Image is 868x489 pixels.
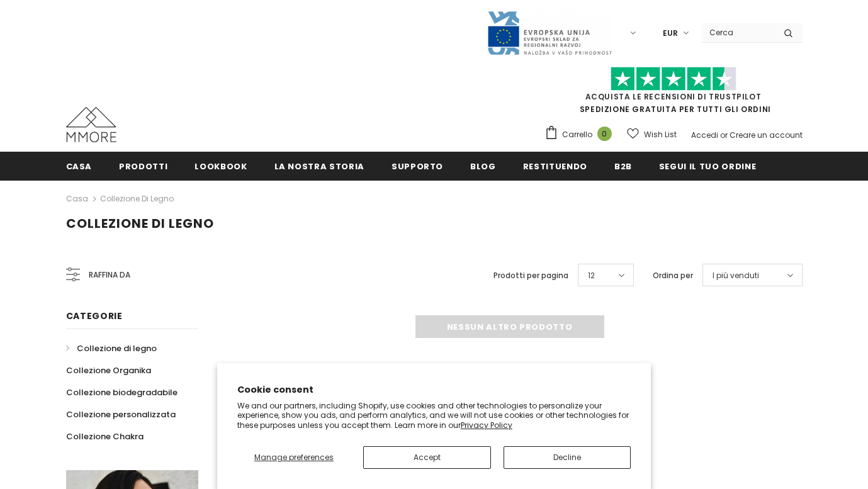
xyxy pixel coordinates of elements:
[493,269,568,282] label: Prodotti per pagina
[562,128,592,141] span: Carrello
[66,107,116,142] img: Casi MMORE
[523,160,587,172] span: Restituendo
[663,27,678,40] span: EUR
[470,152,496,180] a: Blog
[66,359,151,381] a: Collezione Organika
[653,269,693,282] label: Ordina per
[237,383,631,396] h2: Cookie consent
[487,27,612,38] a: Javni Razpis
[702,23,774,42] input: Search Site
[66,430,144,442] span: Collezione Chakra
[66,310,123,322] span: Categorie
[713,269,759,282] span: I più venduti
[611,67,736,91] img: Fidati di Pilot Stars
[274,152,364,180] a: La nostra storia
[66,403,176,425] a: Collezione personalizzata
[487,10,612,56] img: Javni Razpis
[66,215,214,232] span: Collezione di legno
[659,152,756,180] a: Segui il tuo ordine
[691,130,718,140] a: Accedi
[544,125,618,144] a: Carrello 0
[66,386,178,398] span: Collezione biodegradabile
[614,152,632,180] a: B2B
[392,152,443,180] a: supporto
[66,364,151,376] span: Collezione Organika
[100,193,174,204] a: Collezione di legno
[588,269,595,282] span: 12
[237,446,351,469] button: Manage preferences
[627,123,677,145] a: Wish List
[720,130,728,140] span: or
[254,452,334,463] span: Manage preferences
[504,446,631,469] button: Decline
[66,152,93,180] a: Casa
[194,160,247,172] span: Lookbook
[523,152,587,180] a: Restituendo
[470,160,496,172] span: Blog
[66,160,93,172] span: Casa
[66,337,157,359] a: Collezione di legno
[644,128,677,141] span: Wish List
[585,91,762,102] a: Acquista le recensioni di TrustPilot
[237,401,631,430] p: We and our partners, including Shopify, use cookies and other technologies to personalize your ex...
[659,160,756,172] span: Segui il tuo ordine
[66,191,88,206] a: Casa
[392,160,443,172] span: supporto
[363,446,491,469] button: Accept
[66,425,144,447] a: Collezione Chakra
[730,130,803,140] a: Creare un account
[597,126,612,141] span: 0
[77,342,157,354] span: Collezione di legno
[119,152,167,180] a: Prodotti
[66,408,176,420] span: Collezione personalizzata
[89,268,130,282] span: Raffina da
[614,160,632,172] span: B2B
[274,160,364,172] span: La nostra storia
[544,72,803,115] span: SPEDIZIONE GRATUITA PER TUTTI GLI ORDINI
[194,152,247,180] a: Lookbook
[66,381,178,403] a: Collezione biodegradabile
[461,420,512,430] a: Privacy Policy
[119,160,167,172] span: Prodotti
